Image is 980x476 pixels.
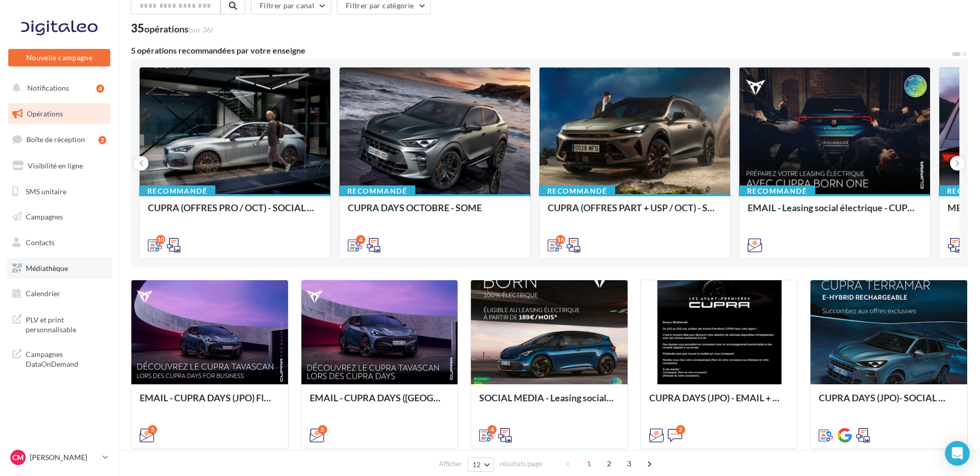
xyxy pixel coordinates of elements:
[500,459,543,469] span: résultats/page
[26,212,63,221] span: Campagnes
[27,109,63,118] span: Opérations
[339,185,415,197] div: Recommandé
[8,49,110,66] button: Nouvelle campagne
[945,441,970,466] div: Open Intercom Messenger
[649,393,789,413] div: CUPRA DAYS (JPO) - EMAIL + SMS
[556,235,565,244] div: 16
[439,459,462,469] span: Afficher
[356,235,365,244] div: 4
[601,455,617,472] span: 2
[539,185,615,197] div: Recommandé
[548,202,722,223] div: CUPRA (OFFRES PART + USP / OCT) - SOCIAL MEDIA
[6,155,112,177] a: Visibilité en ligne
[26,238,55,247] span: Contacts
[739,185,815,197] div: Recommandé
[819,393,959,413] div: CUPRA DAYS (JPO)- SOCIAL MEDIA
[28,161,83,170] span: Visibilité en ligne
[676,425,685,434] div: 2
[6,206,112,228] a: Campagnes
[6,309,112,339] a: PLV et print personnalisable
[148,202,322,223] div: CUPRA (OFFRES PRO / OCT) - SOCIAL MEDIA
[98,136,106,144] div: 2
[26,264,68,273] span: Médiathèque
[12,452,24,463] span: CM
[6,181,112,202] a: SMS unitaire
[479,393,619,413] div: SOCIAL MEDIA - Leasing social électrique - CUPRA Born
[26,347,106,369] span: Campagnes DataOnDemand
[26,313,106,335] span: PLV et print personnalisable
[26,289,60,298] span: Calendrier
[131,46,951,55] div: 5 opérations recommandées par votre enseigne
[487,425,497,434] div: 4
[96,84,104,93] div: 4
[468,457,494,472] button: 12
[144,24,213,33] div: opérations
[148,425,157,434] div: 5
[6,283,112,304] a: Calendrier
[6,128,112,150] a: Boîte de réception2
[310,393,450,413] div: EMAIL - CUPRA DAYS ([GEOGRAPHIC_DATA]) Private Générique
[8,448,110,467] a: CM [PERSON_NAME]
[318,425,327,434] div: 5
[189,25,213,34] span: (sur 36)
[6,232,112,253] a: Contacts
[348,202,522,223] div: CUPRA DAYS OCTOBRE - SOME
[26,186,66,195] span: SMS unitaire
[156,235,165,244] div: 10
[6,103,112,125] a: Opérations
[139,185,215,197] div: Recommandé
[6,258,112,279] a: Médiathèque
[140,393,280,413] div: EMAIL - CUPRA DAYS (JPO) Fleet Générique
[581,455,597,472] span: 1
[26,135,85,144] span: Boîte de réception
[27,83,69,92] span: Notifications
[472,461,481,469] span: 12
[621,455,637,472] span: 3
[131,23,213,34] div: 35
[748,202,922,223] div: EMAIL - Leasing social électrique - CUPRA Born One
[6,77,108,99] button: Notifications 4
[30,452,98,463] p: [PERSON_NAME]
[6,343,112,373] a: Campagnes DataOnDemand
